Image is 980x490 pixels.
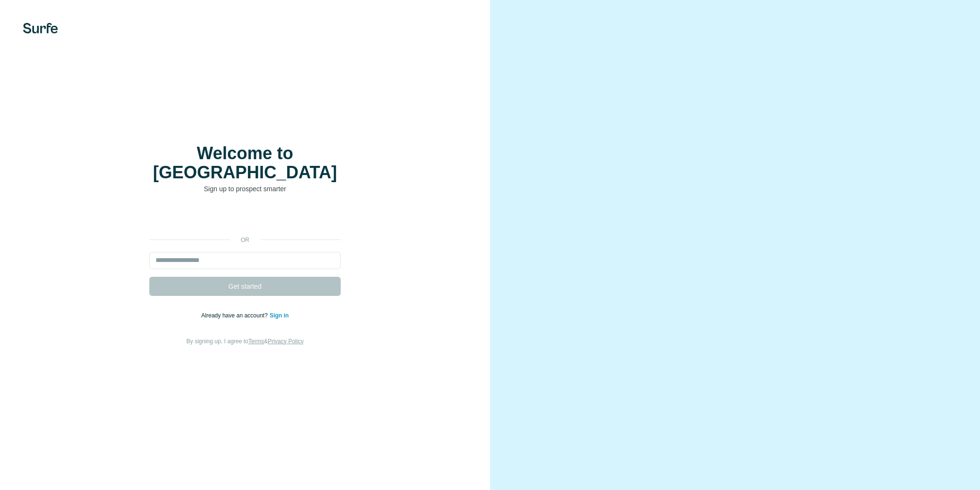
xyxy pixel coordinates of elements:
h1: Welcome to [GEOGRAPHIC_DATA] [149,144,341,182]
span: By signing up, I agree to & [187,338,304,345]
a: Terms [248,338,264,345]
p: Sign up to prospect smarter [149,184,341,194]
span: Already have an account? [201,312,270,319]
img: Surfe's logo [23,23,58,33]
a: Sign in [269,312,289,319]
iframe: Sign in with Google Button [145,208,345,229]
a: Privacy Policy [268,338,304,345]
p: or [230,236,260,244]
